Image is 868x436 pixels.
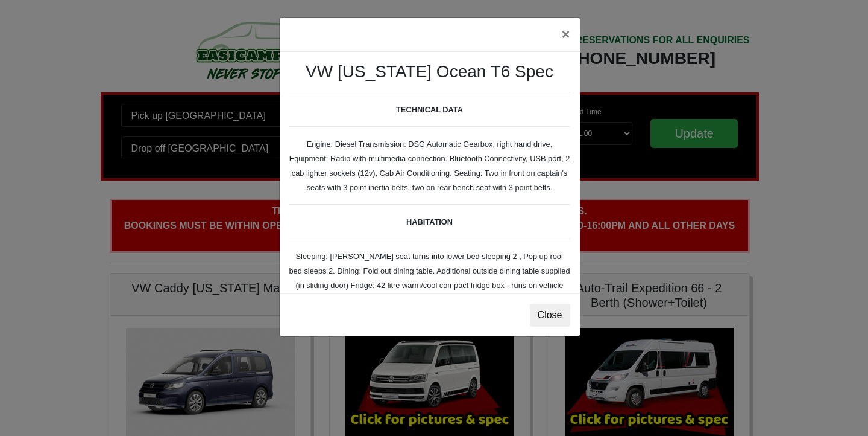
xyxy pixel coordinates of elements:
button: Close [530,304,570,327]
h3: VW [US_STATE] Ocean T6 Spec [289,62,570,82]
b: HABITATION [406,217,453,226]
button: × [552,18,579,51]
b: TECHNICAL DATA [396,105,463,114]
